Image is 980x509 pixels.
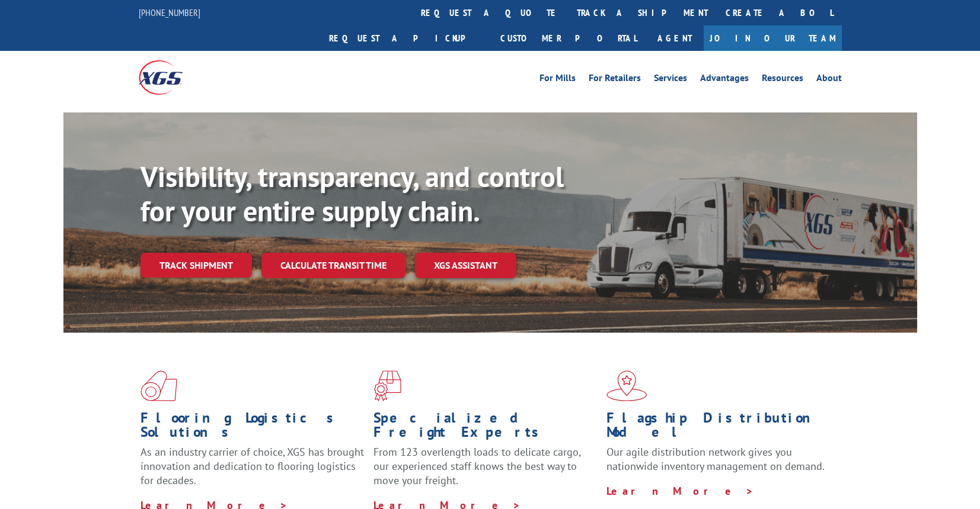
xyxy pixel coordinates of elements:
[654,73,687,86] a: Services
[141,445,364,487] span: As an industry carrier of choice, XGS has brought innovation and dedication to flooring logistics...
[320,25,491,51] a: Request a pickup
[415,253,516,278] a: XGS ASSISTANT
[374,371,401,401] img: xgs-icon-focused-on-flooring-red
[606,445,825,473] span: Our agile distribution network gives you nationwide inventory management on demand.
[606,484,754,498] a: Learn More >
[141,253,252,278] a: Track shipment
[540,73,576,86] a: For Mills
[606,411,831,445] h1: Flagship Distribution Model
[762,73,803,86] a: Resources
[816,73,842,86] a: About
[704,25,842,51] a: Join Our Team
[141,411,365,445] h1: Flooring Logistics Solutions
[139,7,200,18] a: [PHONE_NUMBER]
[374,445,598,498] p: From 123 overlength loads to delicate cargo, our experienced staff knows the best way to move you...
[646,25,704,51] a: Agent
[491,25,646,51] a: Customer Portal
[261,253,406,278] a: Calculate transit time
[374,411,598,445] h1: Specialized Freight Experts
[589,73,641,86] a: For Retailers
[700,73,749,86] a: Advantages
[141,158,564,229] b: Visibility, transparency, and control for your entire supply chain.
[606,371,647,401] img: xgs-icon-flagship-distribution-model-red
[141,371,177,401] img: xgs-icon-total-supply-chain-intelligence-red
